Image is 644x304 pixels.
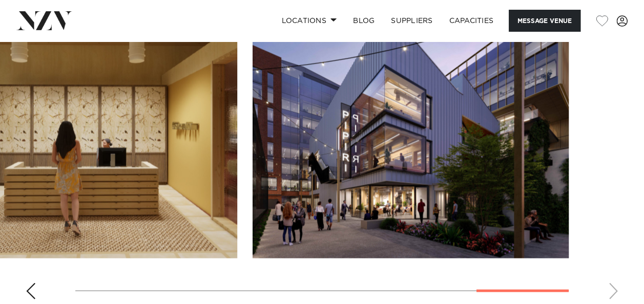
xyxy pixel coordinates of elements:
a: Capacities [441,10,502,32]
swiper-slide: 8 / 8 [253,26,569,258]
a: SUPPLIERS [383,10,441,32]
a: Locations [273,10,345,32]
button: Message Venue [509,10,580,32]
a: BLOG [345,10,383,32]
img: nzv-logo.png [16,11,72,30]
